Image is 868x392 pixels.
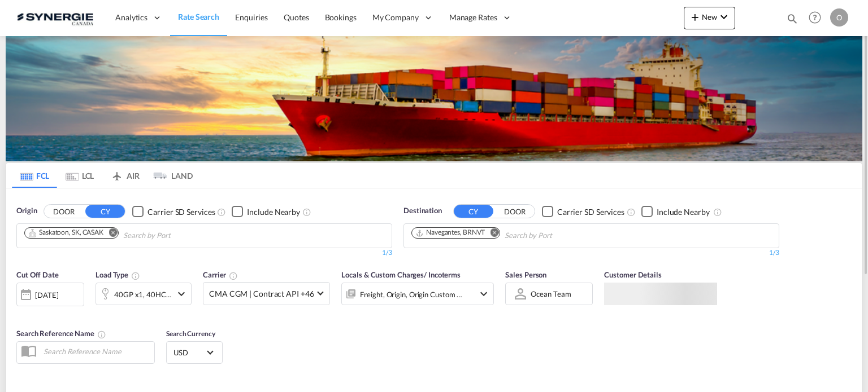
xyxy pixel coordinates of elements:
[341,283,494,305] div: Freight Origin Origin Custom Destination Destination Custom Factory Stuffingicon-chevron-down
[688,10,702,24] md-icon: icon-plus 400-fg
[641,205,710,217] md-checkbox: Checkbox No Ink
[830,8,848,27] div: O
[101,228,118,239] button: Remove
[6,36,862,161] img: LCL+%26+FCL+BACKGROUND.png
[325,12,357,22] span: Bookings
[147,206,215,218] div: Carrier SD Services
[415,228,487,237] div: Press delete to remove this chip.
[110,169,124,178] md-icon: icon-airplane
[57,163,102,188] md-tab-item: LCL
[805,8,824,27] span: Help
[232,205,300,217] md-checkbox: Checkbox No Ink
[209,288,314,299] span: CMA CGM | Contract API +46
[530,285,572,302] md-select: Sales Person: Ocean team
[12,163,193,188] md-pagination-wrapper: Use the left and right arrow keys to navigate between tabs
[102,163,147,188] md-tab-item: AIR
[557,206,624,218] div: Carrier SD Services
[175,287,188,301] md-icon: icon-chevron-down
[717,10,731,24] md-icon: icon-chevron-down
[403,205,442,217] span: Destination
[115,12,147,23] span: Analytics
[229,271,238,280] md-icon: The selected Trucker/Carrierwill be displayed in the rate results If the rates are from another f...
[657,206,710,218] div: Include Nearby
[805,8,830,28] div: Help
[284,12,309,22] span: Quotes
[23,224,235,245] md-chips-wrap: Chips container. Use arrow keys to select chips.
[235,12,268,22] span: Enquiries
[16,283,84,306] div: [DATE]
[166,329,215,338] span: Search Currency
[132,205,215,217] md-checkbox: Checkbox No Ink
[123,227,231,245] input: Chips input.
[173,347,205,358] span: USD
[786,12,798,29] div: icon-magnify
[178,12,219,21] span: Rate Search
[786,12,798,25] md-icon: icon-magnify
[454,205,493,218] button: CY
[203,270,238,279] span: Carrier
[147,163,193,188] md-tab-item: LAND
[684,7,735,29] button: icon-plus 400-fgNewicon-chevron-down
[627,208,636,217] md-icon: Unchecked: Search for CY (Container Yard) services for all selected carriers.Checked : Search for...
[604,270,661,279] span: Customer Details
[96,283,192,305] div: 40GP x1 40HC x1icon-chevron-down
[531,289,571,298] div: Ocean team
[114,287,172,302] div: 40GP x1 40HC x1
[97,330,106,339] md-icon: Your search will be saved by the below given name
[38,343,154,360] input: Search Reference Name
[172,344,216,360] md-select: Select Currency: $ USDUnited States Dollar
[16,248,392,258] div: 1/3
[16,205,37,217] span: Origin
[415,228,485,237] div: Navegantes, BRNVT
[16,305,25,320] md-datepicker: Select
[505,227,612,245] input: Chips input.
[44,205,84,218] button: DOOR
[360,287,463,302] div: Freight Origin Origin Custom Destination Destination Custom Factory Stuffing
[28,228,103,237] div: Saskatoon, SK, CASAK
[542,205,624,217] md-checkbox: Checkbox No Ink
[424,270,461,279] span: / Incoterms
[302,208,311,217] md-icon: Unchecked: Ignores neighbouring ports when fetching rates.Checked : Includes neighbouring ports w...
[217,208,226,217] md-icon: Unchecked: Search for CY (Container Yard) services for all selected carriers.Checked : Search for...
[341,270,461,279] span: Locals & Custom Charges
[12,163,57,188] md-tab-item: FCL
[495,205,535,218] button: DOOR
[247,206,300,218] div: Include Nearby
[449,12,497,23] span: Manage Rates
[477,287,491,301] md-icon: icon-chevron-down
[28,228,106,237] div: Press delete to remove this chip.
[85,205,125,218] button: CY
[410,224,617,245] md-chips-wrap: Chips container. Use arrow keys to select chips.
[96,270,140,279] span: Load Type
[131,271,140,280] md-icon: icon-information-outline
[403,248,779,258] div: 1/3
[688,12,731,21] span: New
[35,290,58,300] div: [DATE]
[505,270,546,279] span: Sales Person
[16,329,106,338] span: Search Reference Name
[483,228,500,239] button: Remove
[713,208,722,217] md-icon: Unchecked: Ignores neighbouring ports when fetching rates.Checked : Includes neighbouring ports w...
[372,12,419,23] span: My Company
[17,5,93,30] img: 1f56c880d42311ef80fc7dca854c8e59.png
[16,270,59,279] span: Cut Off Date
